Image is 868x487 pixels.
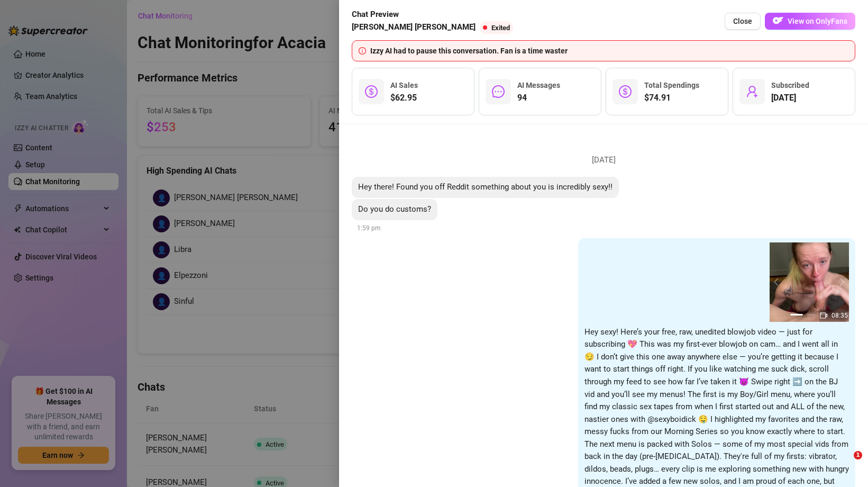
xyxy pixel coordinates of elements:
[370,45,848,57] div: Izzy AI had to pause this conversation. Fan is a time waster
[584,327,849,486] span: Hey sexy! Here’s your free, raw, unedited blowjob video — just for subscribing 💖 This was my firs...
[854,451,862,459] span: 1
[774,278,782,286] button: prev
[492,85,505,98] span: message
[820,314,828,315] button: 3
[807,314,816,315] button: 2
[357,224,381,232] span: 1:59 pm
[733,17,752,25] span: Close
[365,85,378,98] span: dollar
[517,92,560,104] span: 94
[359,47,366,55] span: info-circle
[771,81,809,89] span: Subscribed
[820,312,827,319] span: video-camera
[765,13,855,30] button: OFView on OnlyFans
[390,81,418,89] span: AI Sales
[836,278,845,286] button: next
[832,451,857,476] iframe: Intercom live chat
[352,8,517,21] span: Chat Preview
[358,204,431,214] span: Do you do customs?
[358,182,613,192] span: Hey there! Found you off Reddit something about you is incredibly sexy!!
[644,81,699,89] span: Total Spendings
[644,92,699,104] span: $74.91
[770,242,849,322] img: media
[619,85,632,98] span: dollar
[517,81,560,89] span: AI Messages
[771,92,809,104] span: [DATE]
[491,24,510,32] span: Exited
[584,154,624,167] span: [DATE]
[352,21,476,34] span: [PERSON_NAME] [PERSON_NAME]
[746,85,759,98] span: user-add
[773,15,783,26] img: OF
[725,13,761,30] button: Close
[832,312,848,319] span: 08:35
[390,92,418,104] span: $62.95
[788,17,847,25] span: View on OnlyFans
